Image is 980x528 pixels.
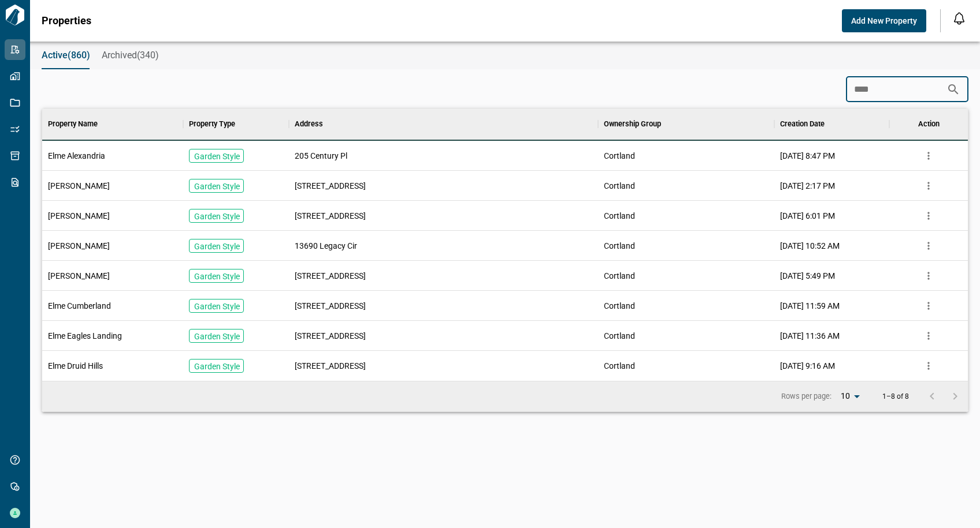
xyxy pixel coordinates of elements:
span: Add New Property [851,15,917,27]
span: [STREET_ADDRESS] [295,210,366,222]
span: [STREET_ADDRESS] [295,330,366,342]
p: Rows per page: [781,391,831,402]
span: [DATE] 2:17 PM [780,180,835,192]
span: Cortland [604,240,635,252]
span: [DATE] 5:49 PM [780,270,835,282]
div: Address [295,108,323,140]
span: Cortland [604,330,635,342]
span: [PERSON_NAME] [48,210,110,222]
button: more [920,357,937,375]
button: more [920,237,937,254]
div: Property Type [183,108,289,140]
span: 13690 Legacy Cir [295,240,357,252]
p: Garden Style [194,181,240,192]
span: [DATE] 9:16 AM [780,360,835,372]
div: Action [889,108,968,140]
span: [PERSON_NAME] [48,180,110,192]
span: [STREET_ADDRESS] [295,300,366,312]
div: 10 [836,388,864,405]
button: more [920,207,937,224]
span: [STREET_ADDRESS] [295,360,366,372]
div: Property Name [42,108,183,140]
div: Address [289,108,597,140]
span: Cortland [604,210,635,222]
span: [DATE] 6:01 PM [780,210,835,222]
span: [PERSON_NAME] [48,270,110,282]
span: Elme Eagles Landing [48,330,122,342]
button: more [920,147,937,164]
span: [DATE] 8:47 PM [780,150,835,162]
div: Property Name [48,108,98,140]
span: Cortland [604,150,635,162]
p: Garden Style [194,361,240,372]
span: Cortland [604,300,635,312]
span: Properties [42,15,91,27]
span: Cortland [604,360,635,372]
div: Ownership Group [604,108,661,140]
span: [DATE] 10:52 AM [780,240,840,252]
span: [DATE] 11:36 AM [780,330,840,342]
p: Garden Style [194,151,240,162]
span: Elme Cumberland [48,300,111,312]
div: Creation Date [780,108,825,140]
div: base tabs [30,42,980,69]
span: Archived(340) [102,50,159,61]
span: Cortland [604,270,635,282]
button: more [920,297,937,314]
button: more [920,177,937,194]
div: Property Type [189,108,235,140]
p: Garden Style [194,241,240,252]
div: Creation Date [774,108,889,140]
span: [DATE] 11:59 AM [780,300,840,312]
p: 1–8 of 8 [882,393,909,400]
div: Ownership Group [598,108,774,140]
span: Active(860) [42,50,90,61]
span: Elme Druid Hills [48,360,103,372]
div: Action [918,108,940,140]
span: [STREET_ADDRESS] [295,270,366,282]
span: Cortland [604,180,635,192]
button: Open notification feed [950,9,968,28]
button: Add New Property [842,9,926,32]
button: more [920,267,937,284]
span: 205 Century Pl [295,150,347,162]
span: [STREET_ADDRESS] [295,180,366,192]
span: [PERSON_NAME] [48,240,110,252]
p: Garden Style [194,271,240,282]
button: more [920,327,937,344]
span: Elme Alexandria [48,150,105,162]
p: Garden Style [194,331,240,342]
p: Garden Style [194,211,240,222]
p: Garden Style [194,301,240,312]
